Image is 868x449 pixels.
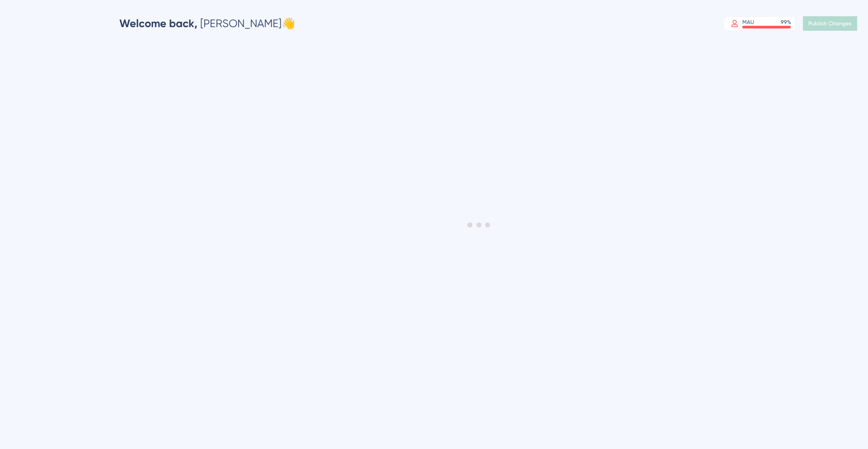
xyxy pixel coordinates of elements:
[119,16,295,31] div: [PERSON_NAME] 👋
[803,16,857,31] button: Publish Changes
[808,20,852,27] span: Publish Changes
[742,19,754,26] div: MAU
[119,17,198,30] span: Welcome back,
[781,19,791,26] div: 99 %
